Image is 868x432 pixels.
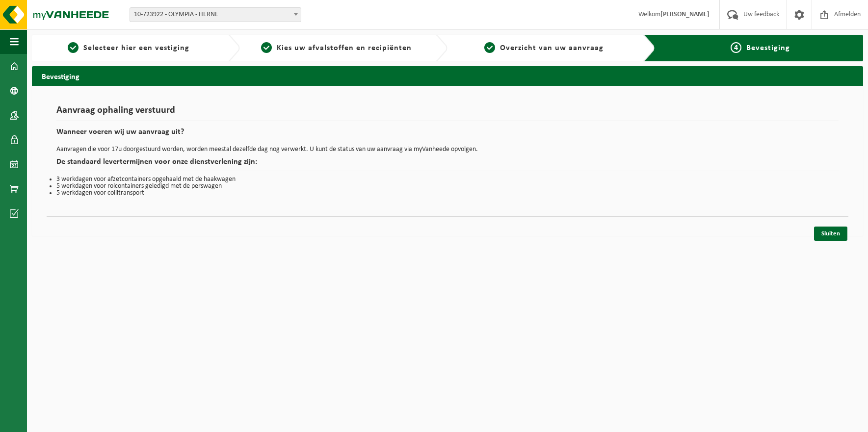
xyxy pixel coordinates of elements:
[56,146,839,153] p: Aanvragen die voor 17u doorgestuurd worden, worden meestal dezelfde dag nog verwerkt. U kunt de s...
[56,105,839,121] h1: Aanvraag ophaling verstuurd
[32,66,863,85] h2: Bevestiging
[500,44,604,52] span: Overzicht van uw aanvraag
[56,128,839,141] h2: Wanneer voeren wij uw aanvraag uit?
[56,158,839,171] h2: De standaard levertermijnen voor onze dienstverlening zijn:
[261,42,272,53] span: 2
[83,44,189,52] span: Selecteer hier een vestiging
[37,42,220,54] a: 1Selecteer hier een vestiging
[56,190,839,197] li: 5 werkdagen voor collitransport
[56,176,839,183] li: 3 werkdagen voor afzetcontainers opgehaald met de haakwagen
[484,42,495,53] span: 3
[452,42,636,54] a: 3Overzicht van uw aanvraag
[130,8,301,22] span: 10-723922 - OLYMPIA - HERNE
[814,227,847,241] a: Sluiten
[130,7,301,22] span: 10-723922 - OLYMPIA - HERNE
[731,42,741,53] span: 4
[245,42,428,54] a: 2Kies uw afvalstoffen en recipiënten
[746,44,790,52] span: Bevestiging
[56,183,839,190] li: 5 werkdagen voor rolcontainers geledigd met de perswagen
[68,42,79,53] span: 1
[660,11,710,18] strong: [PERSON_NAME]
[277,44,412,52] span: Kies uw afvalstoffen en recipiënten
